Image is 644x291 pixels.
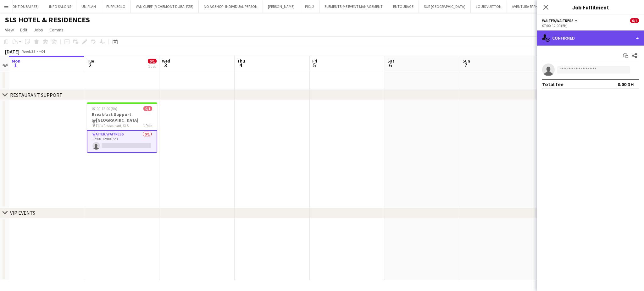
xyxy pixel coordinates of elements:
[21,49,36,54] span: Week 35
[87,58,94,64] span: Tue
[237,58,245,64] span: Thu
[20,27,27,33] span: Edit
[199,0,263,13] button: NO AGENCY - INDIVIDUAL PERSON
[537,62,546,69] span: 8
[12,58,20,64] span: Mon
[39,49,45,54] div: +04
[3,26,16,34] a: View
[47,26,66,34] a: Comms
[11,62,20,69] span: 1
[263,0,300,13] button: [PERSON_NAME]
[542,23,639,28] div: 07:00-12:00 (5h)
[542,81,563,87] div: Total fee
[148,64,156,69] div: 1 Job
[161,62,170,69] span: 3
[18,26,30,34] a: Edit
[311,62,317,69] span: 5
[388,0,419,13] button: ENTOURAGE
[131,0,199,13] button: VAN CLEEF (RICHEMONT DUBAI FZE)
[143,106,152,111] span: 0/1
[10,92,63,98] div: RESTAURANT SUPPORT
[5,48,19,55] div: [DATE]
[537,30,644,46] div: Confirmed
[618,81,634,87] div: 0.00 DH
[87,130,157,153] app-card-role: Waiter/Waitress0/107:00-12:00 (5h)
[507,0,580,13] button: AVENTURA PARKS [GEOGRAPHIC_DATA]
[34,27,43,33] span: Jobs
[49,27,64,33] span: Comms
[31,26,46,34] a: Jobs
[387,58,394,64] span: Sat
[5,15,90,25] h1: SLS HOTEL & RESIDENCES
[419,0,471,13] button: SUR [GEOGRAPHIC_DATA]
[10,210,35,216] div: VIP EVENTS
[462,62,470,69] span: 7
[44,0,76,13] button: INFO SALONS
[236,62,245,69] span: 4
[319,0,388,13] button: ELEMENTS-ME EVENT MANAGEMENT
[542,18,574,23] span: Waiter/Waitress
[76,0,101,13] button: UNIPLAN
[87,102,157,153] app-job-card: 07:00-12:00 (5h)0/1Breakfast Support @[GEOGRAPHIC_DATA] Filia Restaurant, SLS1 RoleWaiter/Waitres...
[300,0,319,13] button: PIXL 2
[148,59,157,63] span: 0/1
[87,112,157,123] h3: Breakfast Support @[GEOGRAPHIC_DATA]
[312,58,317,64] span: Fri
[386,62,394,69] span: 6
[537,3,644,11] h3: Job Fulfilment
[162,58,170,64] span: Wed
[463,58,470,64] span: Sun
[5,27,14,33] span: View
[630,18,639,23] span: 0/1
[471,0,507,13] button: LOUIS VUITTON
[92,106,117,111] span: 07:00-12:00 (5h)
[542,18,579,23] button: Waiter/Waitress
[86,62,94,69] span: 2
[101,0,131,13] button: PURPLEGLO
[96,123,129,128] span: Filia Restaurant, SLS
[143,123,152,128] span: 1 Role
